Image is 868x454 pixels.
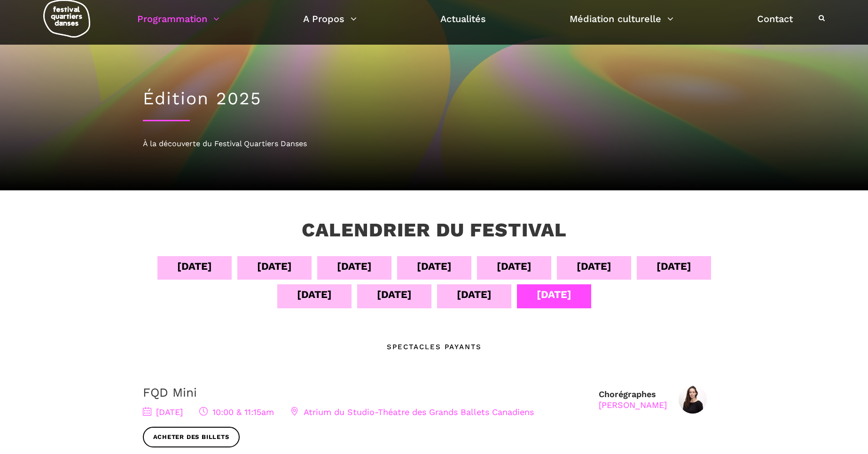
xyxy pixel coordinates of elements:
a: FQD Mini [143,385,197,399]
h1: Édition 2025 [143,88,726,109]
h3: Calendrier du festival [302,219,567,242]
div: [DATE] [177,258,212,274]
div: [DATE] [337,258,372,274]
a: Programmation [137,11,219,27]
div: [DATE] [657,258,691,274]
div: Chorégraphes [599,389,667,411]
div: [DATE] [297,286,332,303]
div: [DATE] [497,258,532,274]
div: [DATE] [417,258,452,274]
div: Spectacles Payants [387,341,482,352]
a: Acheter des billets [143,427,240,448]
div: [DATE] [537,286,571,303]
div: À la découverte du Festival Quartiers Danses [143,138,726,150]
span: 10:00 & 11:15am [199,407,274,417]
a: Contact [757,11,793,27]
a: Médiation culturelle [570,11,673,27]
div: [DATE] [457,286,492,303]
img: alexandra_01 [679,385,707,414]
div: [DATE] [257,258,292,274]
div: [DATE] [577,258,611,274]
a: Actualités [440,11,486,27]
span: [DATE] [143,407,183,417]
div: [PERSON_NAME] [599,399,667,410]
span: Atrium du Studio-Théatre des Grands Ballets Canadiens [290,407,534,417]
a: A Propos [303,11,357,27]
div: [DATE] [377,286,412,303]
